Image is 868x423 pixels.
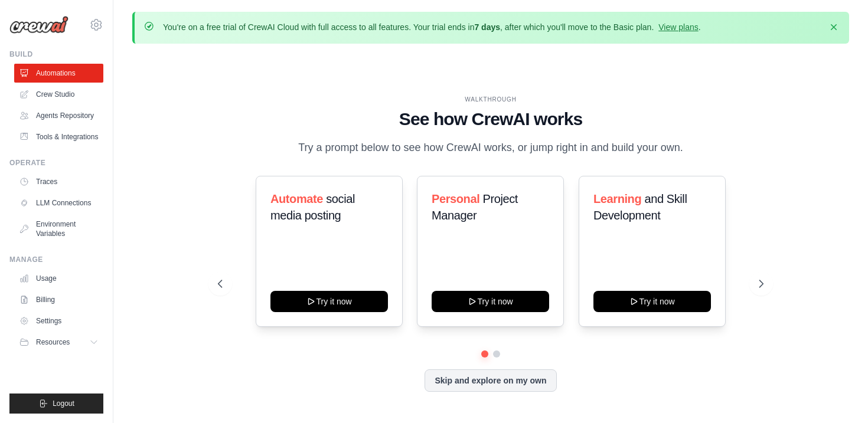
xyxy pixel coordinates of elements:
span: Learning [593,192,641,205]
div: Build [9,50,103,59]
a: Crew Studio [14,85,103,104]
a: Tools & Integrations [14,127,103,146]
button: Skip and explore on my own [425,369,556,392]
a: Usage [14,269,103,288]
span: Logout [53,399,74,408]
a: Environment Variables [14,215,103,243]
span: and Skill Development [593,192,687,222]
button: Resources [14,333,103,352]
p: You're on a free trial of CrewAI Cloud with full access to all features. Your trial ends in , aft... [163,21,701,33]
a: LLM Connections [14,194,103,212]
a: Traces [14,172,103,191]
button: Try it now [270,291,388,312]
button: Logout [9,394,103,414]
span: social media posting [270,192,355,222]
span: Project Manager [432,192,518,222]
a: Settings [14,311,103,330]
a: Agents Repository [14,106,103,125]
p: Try a prompt below to see how CrewAI works, or jump right in and build your own. [292,139,689,156]
div: Manage [9,255,103,264]
iframe: Chat Widget [809,366,868,423]
span: Automate [270,192,323,205]
span: Personal [432,192,479,205]
button: Try it now [432,291,549,312]
strong: 7 days [474,22,500,32]
span: Resources [36,337,70,347]
a: Billing [14,290,103,309]
a: View plans [658,22,698,32]
button: Try it now [593,291,711,312]
div: Operate [9,158,103,168]
div: WALKTHROUGH [218,95,763,104]
img: Logo [9,16,68,34]
a: Automations [14,64,103,83]
h1: See how CrewAI works [218,109,763,130]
